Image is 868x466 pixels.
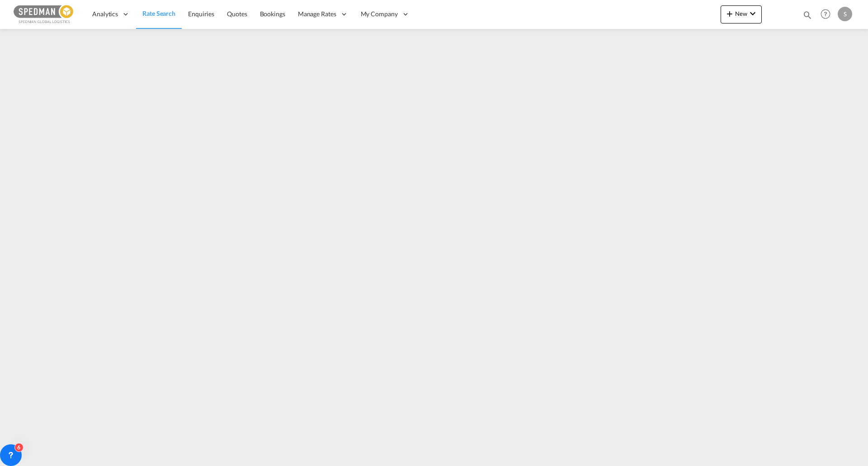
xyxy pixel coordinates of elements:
[14,4,75,24] img: c12ca350ff1b11efb6b291369744d907.png
[298,9,336,19] span: Manage Rates
[818,6,833,22] span: Help
[838,7,852,21] div: S
[142,9,175,17] span: Rate Search
[260,10,285,18] span: Bookings
[361,9,398,19] span: My Company
[802,10,812,24] div: icon-magnify
[721,5,762,24] button: icon-plus 400-fgNewicon-chevron-down
[227,10,247,18] span: Quotes
[92,9,118,19] span: Analytics
[802,10,812,20] md-icon: icon-magnify
[747,8,758,19] md-icon: icon-chevron-down
[724,8,735,19] md-icon: icon-plus 400-fg
[818,6,838,23] div: Help
[188,10,214,18] span: Enquiries
[724,10,758,17] span: New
